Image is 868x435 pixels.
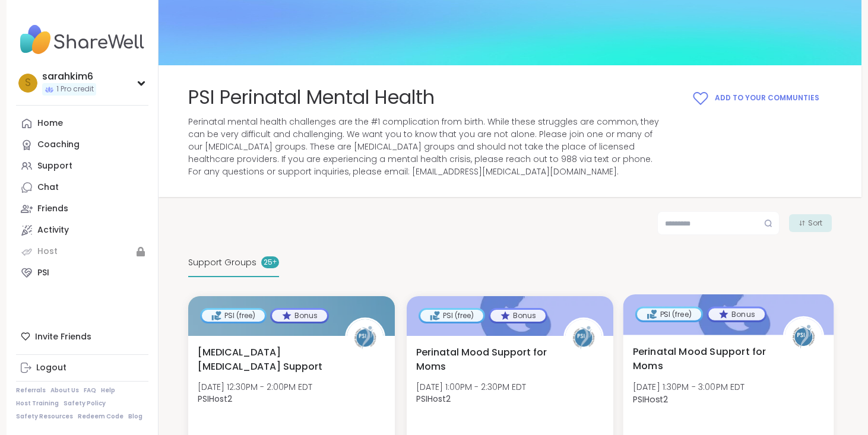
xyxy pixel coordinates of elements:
a: Help [101,386,115,395]
div: Support [37,160,72,172]
a: Referrals [16,386,46,395]
span: [DATE] 12:30PM - 2:00PM EDT [198,381,312,393]
span: Perinatal Mood Support for Moms [416,345,550,374]
span: [MEDICAL_DATA] [MEDICAL_DATA] Support [198,345,332,374]
img: PSIHost2 [565,319,602,356]
a: About Us [50,386,79,395]
a: Home [16,113,148,134]
span: [DATE] 1:30PM - 3:00PM EDT [633,381,745,393]
div: Activity [37,224,69,236]
span: [DATE] 1:00PM - 2:30PM EDT [416,381,526,393]
span: 1 Pro credit [56,84,94,94]
a: Activity [16,220,148,241]
div: PSI (free) [202,310,265,322]
span: Sort [808,218,822,228]
b: PSIHost2 [633,393,668,405]
span: s [25,75,31,91]
div: Home [37,118,63,129]
div: Bonus [490,310,546,322]
a: Safety Policy [64,399,106,408]
a: Safety Resources [16,412,73,421]
img: PSIHost2 [347,319,384,356]
div: Logout [36,362,66,374]
div: sarahkim6 [42,70,96,83]
span: Add to your Communties [715,93,819,103]
img: ShareWell Nav Logo [16,19,148,61]
img: PSIHost2 [785,318,822,355]
a: PSI [16,262,148,284]
span: PSI Perinatal Mental Health [188,84,435,111]
div: PSI (free) [420,310,483,322]
div: 25 [261,256,279,268]
div: Invite Friends [16,326,148,347]
a: Support [16,155,148,177]
a: Coaching [16,134,148,155]
a: Host Training [16,399,59,408]
pre: + [273,257,277,268]
a: Friends [16,198,148,220]
span: Support Groups [188,256,256,269]
b: PSIHost2 [198,393,232,405]
b: PSIHost2 [416,393,451,405]
a: Chat [16,177,148,198]
div: Chat [37,182,59,193]
div: Friends [37,203,68,215]
a: Blog [128,412,142,421]
span: Perinatal Mood Support for Moms [633,344,770,373]
div: PSI (free) [637,308,701,320]
div: Host [37,246,58,258]
a: Host [16,241,148,262]
a: Redeem Code [78,412,123,421]
div: Bonus [272,310,327,322]
div: Coaching [37,139,80,151]
a: Logout [16,357,148,379]
a: FAQ [84,386,96,395]
button: Add to your Communties [679,84,832,112]
div: PSI [37,267,49,279]
div: Bonus [708,308,765,320]
span: Perinatal mental health challenges are the #1 complication from birth. While these struggles are ... [188,116,664,178]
